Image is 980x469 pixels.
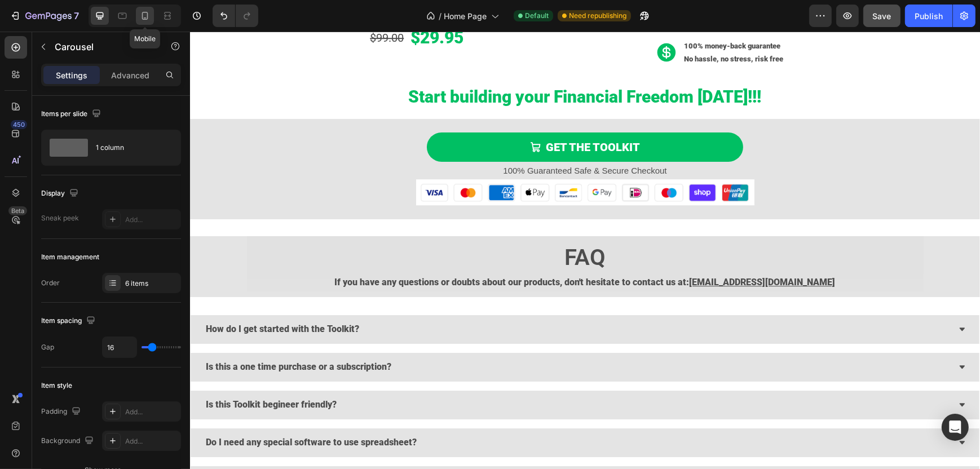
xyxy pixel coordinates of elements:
[444,10,487,22] span: Home Page
[41,252,99,262] div: Item management
[56,69,87,81] p: Settings
[16,368,147,378] strong: Is this Toolkit begineer friendly?
[55,40,151,54] p: Carousel
[915,10,943,22] div: Publish
[494,8,642,21] p: 100% money-back guarantee
[41,213,79,223] div: Sneak peek
[5,5,84,27] button: 7
[125,278,178,289] div: 6 items
[494,21,642,34] p: No hassle, no stress, risk free
[41,404,83,419] div: Padding
[226,148,564,174] img: gempages_542655638195405683-e352981f-938f-4f2a-be99-89ec3a70b745.png
[356,105,450,126] div: get the toolkit
[863,5,900,27] button: Save
[16,292,169,303] strong: How do I get started with the Toolkit?
[96,135,165,161] div: 1 column
[41,433,96,449] div: Background
[125,407,178,417] div: Add...
[41,278,60,288] div: Order
[190,32,980,469] iframe: Design area
[525,11,549,21] span: Default
[500,245,646,256] a: [EMAIL_ADDRESS][DOMAIN_NAME]
[111,69,149,81] p: Advanced
[905,5,952,27] button: Publish
[103,337,136,357] input: Auto
[41,107,103,122] div: Items per slide
[213,5,258,27] div: Undo/Redo
[41,380,72,391] div: Item style
[1,50,789,81] p: Start building your Financial Freedom [DATE]!!!
[58,243,732,259] p: If you have any questions or doubts about our products, don't hesitate to contact us at:
[41,342,54,352] div: Gap
[16,330,201,340] strong: Is this a one time purchase or a subscription?
[58,131,732,147] p: 100% Guaranteed Safe & Secure Checkout
[873,11,891,21] span: Save
[125,436,178,446] div: Add...
[439,10,442,22] span: /
[16,405,227,416] strong: Do I need any special software to use spreadsheet?
[237,101,553,130] button: get the toolkit
[942,414,969,441] div: Open Intercom Messenger
[74,9,79,23] p: 7
[41,186,81,201] div: Display
[11,120,27,129] div: 450
[41,313,98,329] div: Item spacing
[569,11,626,21] span: Need republishing
[58,206,732,246] p: FAQ
[8,206,27,215] div: Beta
